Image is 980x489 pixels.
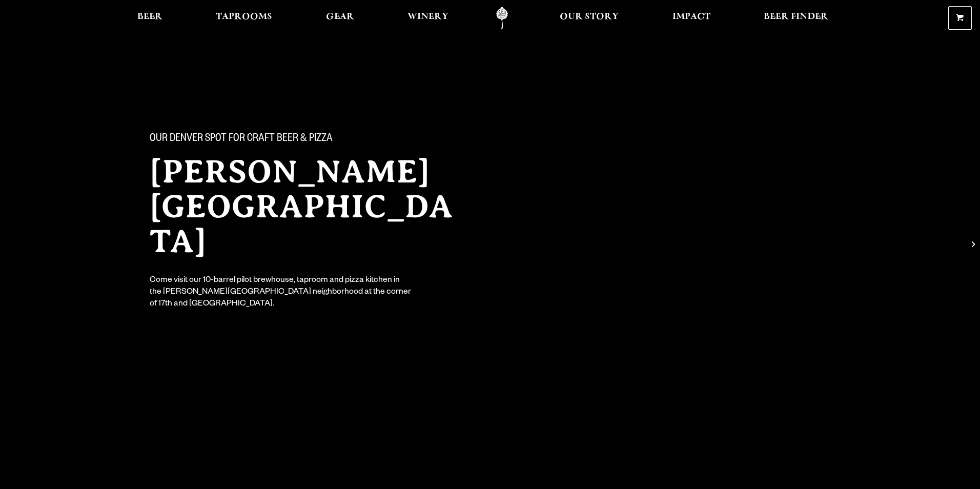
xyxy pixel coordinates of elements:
[319,7,361,30] a: Gear
[672,13,710,21] span: Impact
[150,154,469,259] h2: [PERSON_NAME][GEOGRAPHIC_DATA]
[560,13,619,21] span: Our Story
[401,7,455,30] a: Winery
[764,13,828,21] span: Beer Finder
[131,7,169,30] a: Beer
[326,13,354,21] span: Gear
[666,7,717,30] a: Impact
[407,13,448,21] span: Winery
[216,13,272,21] span: Taprooms
[757,7,835,30] a: Beer Finder
[209,7,279,30] a: Taprooms
[150,275,412,311] div: Come visit our 10-barrel pilot brewhouse, taproom and pizza kitchen in the [PERSON_NAME][GEOGRAPH...
[553,7,625,30] a: Our Story
[150,133,333,146] span: Our Denver spot for craft beer & pizza
[137,13,162,21] span: Beer
[483,7,521,30] a: Odell Home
